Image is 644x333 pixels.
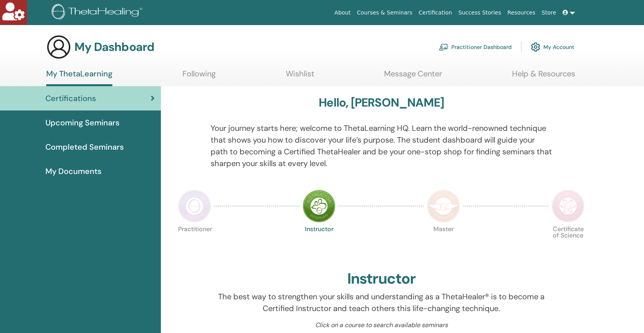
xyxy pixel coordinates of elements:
[415,5,455,20] a: Certification
[427,226,460,259] p: Master
[45,141,124,153] span: Completed Seminars
[439,38,512,56] a: Practitioner Dashboard
[439,43,448,51] img: chalkboard-teacher.svg
[512,69,575,84] a: Help & Resources
[455,5,504,20] a: Success Stories
[52,4,145,22] img: logo.png
[211,291,552,314] p: The best way to strengthen your skills and understanding as a ThetaHealer® is to become a Certifi...
[286,69,314,84] a: Wishlist
[331,5,354,20] a: About
[552,190,584,223] img: Certificate of Science
[504,5,539,20] a: Resources
[182,69,216,84] a: Following
[552,226,584,259] p: Certificate of Science
[211,320,552,330] p: Click on a course to search available seminars
[354,5,416,20] a: Courses & Seminars
[303,190,336,223] img: Instructor
[531,38,574,56] a: My Account
[45,117,119,128] span: Upcoming Seminars
[539,5,559,20] a: Store
[384,69,442,84] a: Message Center
[46,69,112,86] a: My ThetaLearning
[74,40,154,54] h3: My Dashboard
[45,165,101,177] span: My Documents
[347,270,416,288] h2: Instructor
[178,190,211,223] img: Practitioner
[427,190,460,223] img: Master
[46,34,71,60] img: generic-user-icon.jpg
[303,226,336,259] p: Instructor
[45,92,96,104] span: Certifications
[211,122,552,169] p: Your journey starts here; welcome to ThetaLearning HQ. Learn the world-renowned technique that sh...
[531,40,540,54] img: cog.svg
[319,96,444,110] h3: Hello, [PERSON_NAME]
[178,226,211,259] p: Practitioner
